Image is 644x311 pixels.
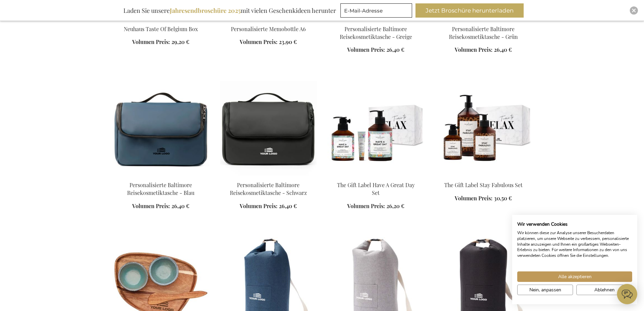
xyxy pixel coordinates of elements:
[594,286,615,293] span: Ablehnen
[517,271,632,282] button: Akzeptieren Sie alle cookies
[444,181,523,188] a: The Gift Label Stay Fabulous Set
[386,202,404,209] span: 26,20 €
[337,181,415,196] a: The Gift Label Have A Great Day Set
[279,202,297,209] span: 26,40 €
[455,195,512,202] a: Volumen Preis: 30,50 €
[576,285,632,295] button: Alle verweigern cookies
[120,3,339,18] div: Laden Sie unsere mit vielen Geschenkideen herunter
[231,25,306,32] a: Personalisierte Memobottle A6
[220,17,317,23] a: Personalisierte Memobottle A6
[340,3,414,20] form: marketing offers and promotions
[632,8,636,13] img: Close
[455,46,512,54] a: Volumen Preis: 26,40 €
[132,202,189,210] a: Volumen Preis: 26,40 €
[340,25,412,40] a: Personalisierte Baltimore Reisekosmetiktasche - Greige
[328,173,424,179] a: The Gift Label Have A Great Day Set
[240,38,297,46] a: Volumen Preis: 23,90 €
[240,202,297,210] a: Volumen Preis: 26,40 €
[617,284,637,304] iframe: belco-activator-frame
[347,202,404,210] a: Volumen Preis: 26,20 €
[455,195,493,202] span: Volumen Preis:
[132,202,170,209] span: Volumen Preis:
[494,195,512,202] span: 30,50 €
[435,173,532,179] a: The Gift Label Stay Fabulous Set
[230,181,307,196] a: Personalisierte Baltimore Reisekosmetiktasche - Schwarz
[435,17,532,23] a: Personalised Baltimore Travel Toiletry Bag - Green
[220,81,317,176] img: Personalised Baltimore Travel Toiletry Bag - Black
[127,181,194,196] a: Personalisierte Baltimore Reisekosmetiktasche - Blau
[347,46,404,54] a: Volumen Preis: 26,40 €
[529,286,561,293] span: Nein, anpassen
[340,3,412,18] input: E-Mail-Adresse
[494,46,512,53] span: 26,40 €
[630,6,638,15] div: Close
[240,202,278,209] span: Volumen Preis:
[113,173,209,179] a: Personalised Baltimore Travel Toiletry Bag - Blue
[517,285,573,295] button: cookie Einstellungen anpassen
[113,17,209,23] a: Neuhaus Taste Of Belgium Box
[328,81,424,176] img: The Gift Label Have A Great Day Set
[517,221,632,227] h2: Wir verwenden Cookies
[415,3,524,18] button: Jetzt Broschüre herunterladen
[386,46,404,53] span: 26,40 €
[328,17,424,23] a: Personalised Baltimore Travel Toiletry Bag - Greige
[435,81,532,176] img: The Gift Label Stay Fabulous Set
[558,273,592,280] span: Alle akzeptieren
[279,38,297,45] span: 23,90 €
[240,38,278,45] span: Volumen Preis:
[170,6,241,15] b: Jahresendbroschüre 2025
[347,46,385,53] span: Volumen Preis:
[347,202,385,209] span: Volumen Preis:
[220,173,317,179] a: Personalised Baltimore Travel Toiletry Bag - Black
[113,81,209,176] img: Personalised Baltimore Travel Toiletry Bag - Blue
[171,202,189,209] span: 26,40 €
[455,46,493,53] span: Volumen Preis:
[449,25,518,40] a: Personalisierte Baltimore Reisekosmetiktasche - Grün
[517,230,632,259] p: Wir können diese zur Analyse unserer Besucherdaten platzieren, um unsere Webseite zu verbessern, ...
